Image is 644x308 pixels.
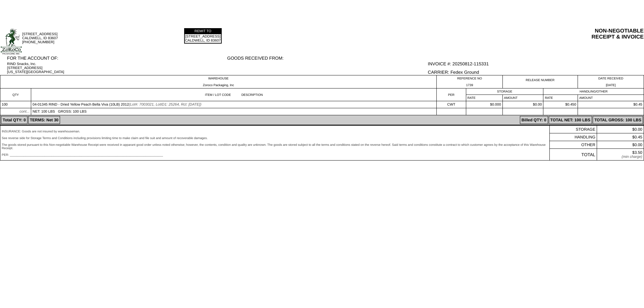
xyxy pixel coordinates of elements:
div: INSURANCE: Goods are not insured by warehouseman. See reverse side for Storage Terms and Conditio... [2,130,548,157]
td: HANDLING [550,133,597,141]
td: Total QTY: 0 [1,116,28,124]
span: (min charge) [622,155,642,159]
td: $0.000 [466,101,502,108]
div: CARRIER: Fedex Ground [428,70,644,75]
td: REMIT TO [185,29,221,34]
td: HANDLING/OTHER [543,88,644,95]
td: TOTAL [550,149,597,161]
td: TERMS: Net 30 [28,116,60,124]
td: STORAGE [466,88,543,95]
td: WAREHOUSE Zoroco Packaging, Inc [0,75,437,88]
img: logoSmallFull.jpg [0,28,22,55]
td: QTY [0,88,31,101]
td: AMOUNT [502,95,543,101]
td: $0.00 [597,126,644,133]
td: DATE RECEIVED [DATE] [578,75,644,88]
td: TOTAL GROSS: 100 LBS [593,116,643,124]
td: $0.45 [597,133,644,141]
td: NET: 100 LBS GROSS: 100 LBS [31,108,436,115]
td: REFERENCE NO 1739 [437,75,502,88]
div: NON-NEGOTIABLE RECEIPT & INVOICE [378,28,644,40]
div: FOR THE ACCOUNT OF: [7,56,226,61]
td: $0.00 [597,141,644,149]
td: 100 [0,101,31,108]
td: [STREET_ADDRESS] CALDWELL, ID 83607 [185,34,221,43]
div: GOODS RECEIVED FROM: [227,56,427,61]
td: STORAGE [550,126,597,133]
td: CWT [437,101,466,108]
td: $0.00 [502,101,543,108]
span: (Lot#: 7003021, LotID1: 25264, Rct: [DATE]) [129,103,201,107]
td: OTHER [550,141,597,149]
td: ITEM / LOT CODE DESCRIPTION [31,88,436,101]
td: RATE [543,95,578,101]
span: cont... [19,110,30,114]
td: 04-01345 RIND - Dried Yellow Peach Bella Viva (10LB) 2012 [31,101,436,108]
td: TOTAL NET: 100 LBS [549,116,592,124]
div: RIND Snacks, Inc. [STREET_ADDRESS] [US_STATE][GEOGRAPHIC_DATA] [7,62,226,74]
td: RATE [466,95,502,101]
td: PER [437,88,466,101]
div: INVOICE #: 20250812-115331 [428,61,644,66]
td: $0.45 [578,101,644,108]
td: Billed QTY: 0 [520,116,548,124]
td: $3.50 [597,149,644,161]
td: RELEASE NUMBER [502,75,578,88]
td: AMOUNT [578,95,644,101]
td: $0.450 [543,101,578,108]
